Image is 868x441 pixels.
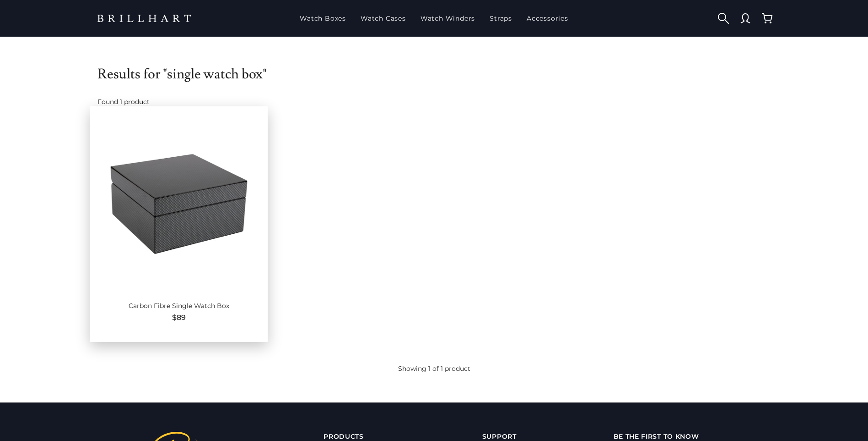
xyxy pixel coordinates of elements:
span: $89 [172,312,186,323]
p: Be the first to know [614,432,771,441]
a: Carbon Fibre Single Watch Box $89 [97,114,260,335]
div: Showing 1 of 1 product [97,364,771,373]
p: Products [323,432,373,441]
a: Accessories [523,6,572,30]
h1: Results for "single watch box" [97,66,771,83]
a: Watch Winders [417,6,479,30]
a: Straps [486,6,516,30]
a: Watch Boxes [296,6,350,30]
div: Carbon Fibre Single Watch Box [108,302,249,310]
a: Watch Cases [357,6,410,30]
nav: Main [296,6,572,30]
p: Support [482,432,545,441]
div: Found 1 product [97,97,771,110]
